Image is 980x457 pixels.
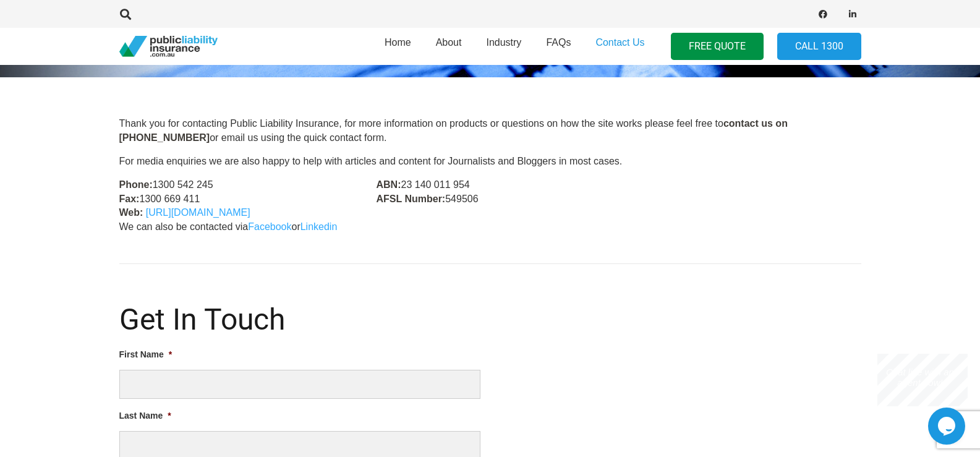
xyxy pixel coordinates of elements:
[119,194,140,204] strong: Fax:
[300,221,338,232] a: Linkedin
[671,33,764,61] a: FREE QUOTE
[119,410,171,421] label: Last Name
[424,24,474,69] a: About
[777,33,861,61] a: Call 1300
[119,36,218,58] a: pli_logotransparent
[248,221,291,232] a: Facebook
[119,155,861,168] p: For media enquiries we are also happy to help with articles and content for Journalists and Blogg...
[376,179,401,190] strong: ABN:
[114,9,138,20] a: Search
[474,24,534,69] a: Industry
[119,178,347,220] p: 1300 542 245 1300 669 411
[436,37,462,48] span: About
[534,24,583,69] a: FAQs
[119,118,788,142] strong: contact us on [PHONE_NUMBER]
[844,6,861,23] a: LinkedIn
[486,37,521,48] span: Industry
[119,220,861,234] p: We can also be contacted via or
[376,178,603,206] p: 23 140 011 954 549506
[146,207,250,218] a: [URL][DOMAIN_NAME]
[119,117,861,145] p: Thank you for contacting Public Liability Insurance, for more information on products or question...
[119,349,173,360] label: First Name
[119,179,153,190] strong: Phone:
[583,24,657,69] a: Contact Us
[814,6,832,23] a: Facebook
[546,37,571,48] span: FAQs
[119,302,861,338] h1: Get In Touch
[928,408,968,445] iframe: chat widget
[877,354,968,406] iframe: chat widget
[372,24,424,69] a: Home
[385,37,411,48] span: Home
[376,194,445,204] strong: AFSL Number:
[595,37,644,48] span: Contact Us
[119,207,143,218] strong: Web:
